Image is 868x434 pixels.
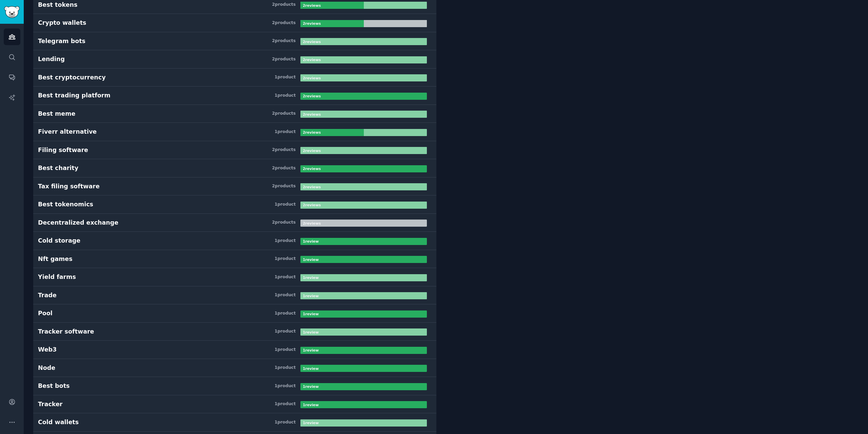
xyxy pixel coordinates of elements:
a: Crypto wallets2products2reviews [33,14,436,32]
div: 1 product [275,202,296,208]
div: Cold wallets [38,418,79,427]
div: Best tokens [38,1,77,9]
b: 1 review [303,312,319,316]
div: Filing software [38,146,88,154]
a: Fiverr alternative1product2reviews [33,123,436,141]
div: 1 product [275,347,296,353]
b: 1 review [303,239,319,243]
a: Cold storage1product1review [33,232,436,250]
div: Lending [38,55,65,63]
div: 2 product s [272,56,296,62]
b: 2 review s [303,203,321,207]
a: Node1product1review [33,359,436,377]
b: 1 review [303,258,319,262]
div: 1 product [275,129,296,135]
a: Yield farms1product1review [33,268,436,286]
div: Tax filing software [38,182,100,191]
b: 1 review [303,348,319,352]
div: Best meme [38,110,75,118]
div: Decentralized exchange [38,219,118,227]
a: Filing software2products2reviews [33,141,436,159]
div: Nft games [38,255,73,263]
b: 2 review s [303,130,321,134]
b: 2 review s [303,40,321,44]
div: 1 product [275,383,296,389]
a: Nft games1product1review [33,250,436,268]
a: Best bots1product1review [33,377,436,395]
div: 2 product s [272,165,296,171]
a: Best cryptocurrency1product2reviews [33,69,436,87]
div: 1 product [275,328,296,335]
a: Tracker1product1review [33,395,436,414]
b: 2 review s [303,94,321,98]
div: 1 product [275,256,296,262]
a: Tax filing software2products2reviews [33,177,436,196]
b: 1 review [303,421,319,425]
b: 1 review [303,403,319,407]
b: 2 review s [303,58,321,62]
div: Best charity [38,164,78,172]
a: Decentralized exchange2products2reviews [33,214,436,232]
b: 1 review [303,384,319,389]
div: 2 product s [272,183,296,189]
a: Best meme2products2reviews [33,105,436,123]
a: Best charity2products2reviews [33,159,436,177]
b: 1 review [303,366,319,371]
b: 2 review s [303,21,321,25]
div: Tracker [38,400,63,409]
a: Best trading platform1product2reviews [33,87,436,105]
div: Tracker software [38,327,94,336]
div: Trade [38,291,57,300]
b: 2 review s [303,167,321,171]
div: Web3 [38,345,57,354]
div: 1 product [275,419,296,426]
div: 1 product [275,365,296,371]
div: Crypto wallets [38,19,86,27]
b: 2 review s [303,149,321,153]
a: Tracker software1product1review [33,323,436,341]
div: 1 product [275,310,296,317]
div: 1 product [275,292,296,298]
a: Best tokenomics1product2reviews [33,195,436,214]
div: 2 product s [272,20,296,26]
div: 1 product [275,238,296,244]
a: Pool1product1review [33,304,436,323]
div: Fiverr alternative [38,128,97,136]
div: 2 product s [272,220,296,226]
div: 2 product s [272,111,296,117]
b: 1 review [303,294,319,298]
a: Cold wallets1product1review [33,413,436,432]
img: GummySearch logo [4,6,20,18]
div: Cold storage [38,237,80,245]
div: Telegram bots [38,37,85,45]
b: 2 review s [303,221,321,225]
div: 2 product s [272,2,296,8]
div: Best tokenomics [38,200,93,209]
b: 2 review s [303,112,321,116]
b: 2 review s [303,3,321,7]
div: 2 product s [272,38,296,44]
div: Best trading platform [38,91,111,100]
a: Web31product1review [33,341,436,359]
div: Best bots [38,382,70,390]
div: 1 product [275,74,296,80]
div: Pool [38,309,53,318]
b: 1 review [303,276,319,280]
b: 1 review [303,330,319,334]
a: Trade1product1review [33,286,436,305]
div: Yield farms [38,273,76,281]
div: 1 product [275,93,296,99]
div: Best cryptocurrency [38,73,106,82]
a: Telegram bots2products2reviews [33,32,436,51]
b: 2 review s [303,76,321,80]
div: Node [38,364,55,372]
div: 1 product [275,401,296,407]
div: 1 product [275,274,296,280]
div: 2 product s [272,147,296,153]
b: 2 review s [303,185,321,189]
a: Lending2products2reviews [33,50,436,69]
